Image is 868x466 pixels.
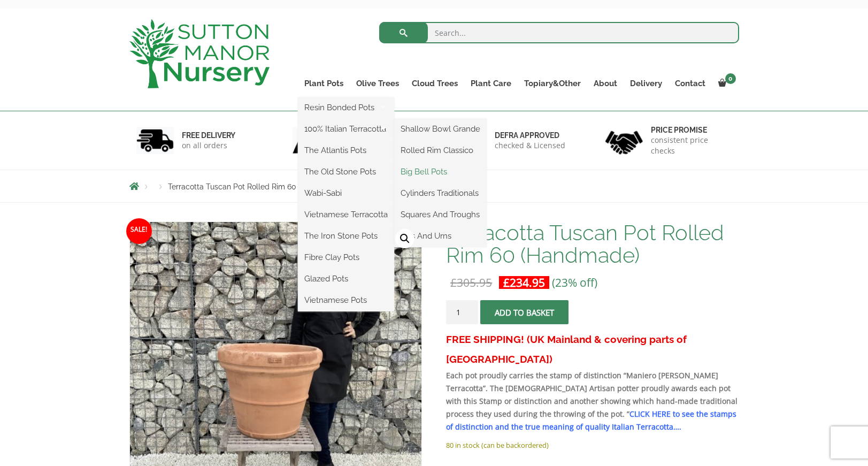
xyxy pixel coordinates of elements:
[446,330,739,369] h3: FREE SHIPPING! (UK Mainland & covering parts of [GEOGRAPHIC_DATA])
[712,76,739,91] a: 0
[298,292,394,308] a: Vietnamese Pots
[518,76,587,91] a: Topiary&Other
[446,300,478,324] input: Product quantity
[182,131,235,140] h6: FREE DELIVERY
[552,275,597,290] span: (23% off)
[379,22,739,43] input: Search...
[587,76,624,91] a: About
[129,182,739,190] nav: Breadcrumbs
[480,300,569,324] button: Add to basket
[168,182,342,191] span: Terracotta Tuscan Pot Rolled Rim 60 (Handmade)
[298,271,394,287] a: Glazed Pots
[605,124,643,157] img: 4.jpg
[293,127,330,154] img: 2.jpg
[495,131,565,140] h6: Defra approved
[136,127,174,154] img: 1.jpg
[446,221,739,266] h1: Terracotta Tuscan Pot Rolled Rim 60 (Handmade)
[298,249,394,265] a: Fibre Clay Pots
[126,218,152,244] span: Sale!
[405,76,464,91] a: Cloud Trees
[298,207,394,223] a: Vietnamese Terracotta
[298,142,394,158] a: The Atlantis Pots
[394,185,487,201] a: Cylinders Traditionals
[298,185,394,201] a: Wabi-Sabi
[450,275,457,290] span: £
[394,228,487,244] a: Jars And Urns
[624,76,669,91] a: Delivery
[394,121,487,137] a: Shallow Bowl Grande
[450,275,492,290] bdi: 305.95
[651,125,732,135] h6: Price promise
[129,19,270,88] img: logo
[298,76,350,91] a: Plant Pots
[725,73,736,84] span: 0
[503,275,545,290] bdi: 234.95
[395,229,414,248] a: View full-screen image gallery
[350,76,405,91] a: Olive Trees
[298,228,394,244] a: The Iron Stone Pots
[394,142,487,158] a: Rolled Rim Classico
[394,207,487,223] a: Squares And Troughs
[669,76,712,91] a: Contact
[394,164,487,180] a: Big Bell Pots
[298,100,394,116] a: Resin Bonded Pots
[182,140,235,151] p: on all orders
[446,370,738,432] strong: Each pot proudly carries the stamp of distinction “Maniero [PERSON_NAME] Terracotta”. The [DEMOGR...
[503,275,510,290] span: £
[651,135,732,156] p: consistent price checks
[446,439,739,452] p: 80 in stock (can be backordered)
[298,164,394,180] a: The Old Stone Pots
[464,76,518,91] a: Plant Care
[298,121,394,137] a: 100% Italian Terracotta
[495,140,565,151] p: checked & Licensed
